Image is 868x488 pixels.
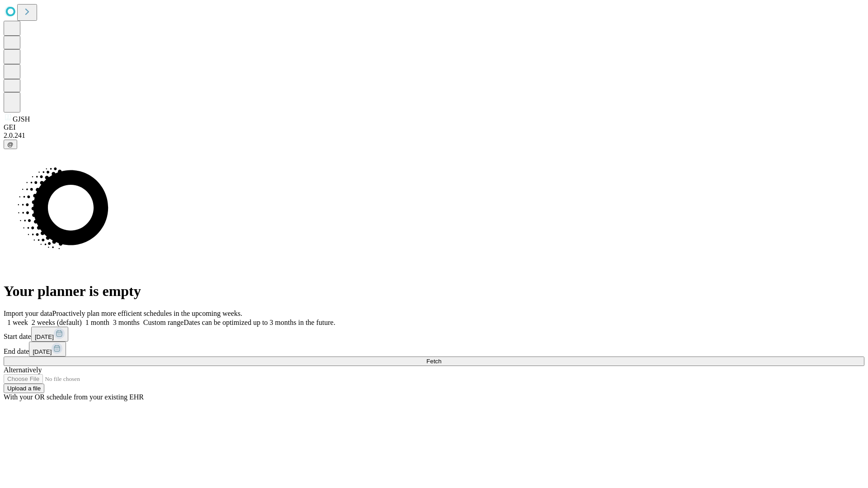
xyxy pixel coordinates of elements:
span: Dates can be optimized up to 3 months in the future. [184,319,335,326]
span: [DATE] [35,333,54,340]
div: 2.0.241 [4,131,864,140]
button: Upload a file [4,384,44,393]
button: @ [4,140,17,149]
button: [DATE] [31,327,68,342]
span: Custom range [143,319,184,326]
span: Import your data [4,310,52,317]
span: 1 week [7,319,28,326]
span: 3 months [113,319,140,326]
div: End date [4,342,864,357]
h1: Your planner is empty [4,283,864,300]
span: GJSH [13,115,30,123]
span: Fetch [426,358,441,365]
div: GEI [4,123,864,131]
span: 2 weeks (default) [32,319,82,326]
span: Proactively plan more efficient schedules in the upcoming weeks. [52,310,242,317]
div: Start date [4,327,864,342]
span: [DATE] [33,348,52,355]
span: With your OR schedule from your existing EHR [4,393,144,401]
span: 1 month [85,319,109,326]
button: Fetch [4,357,864,366]
button: [DATE] [29,342,66,357]
span: @ [7,141,14,148]
span: Alternatively [4,366,42,374]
